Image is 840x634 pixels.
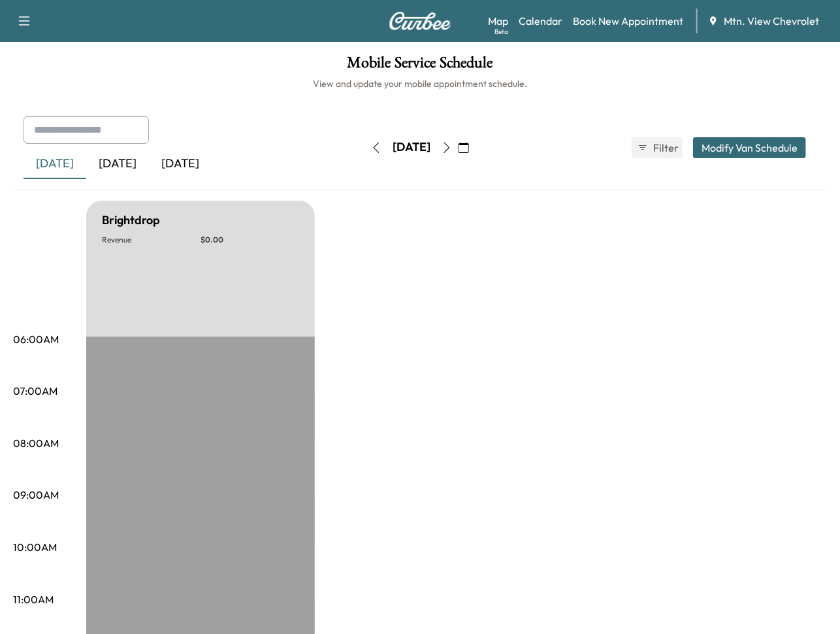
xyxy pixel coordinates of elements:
[86,149,149,179] div: [DATE]
[632,137,683,158] button: Filter
[102,235,201,245] p: Revenue
[13,592,54,607] p: 11:00AM
[519,13,562,29] a: Calendar
[573,13,683,29] a: Book New Appointment
[13,539,57,555] p: 10:00AM
[13,55,827,77] h1: Mobile Service Schedule
[102,211,160,229] h5: Brightdrop
[724,13,819,29] span: Mtn. View Chevrolet
[13,487,59,503] p: 09:00AM
[393,139,430,156] div: [DATE]
[13,383,57,399] p: 07:00AM
[653,140,677,156] span: Filter
[201,235,299,245] p: $ 0.00
[149,149,212,179] div: [DATE]
[389,12,451,30] img: Curbee Logo
[13,435,59,451] p: 08:00AM
[693,137,806,158] button: Modify Van Schedule
[24,149,86,179] div: [DATE]
[494,27,508,37] div: Beta
[13,77,827,90] h6: View and update your mobile appointment schedule.
[13,331,59,347] p: 06:00AM
[488,13,508,29] a: MapBeta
